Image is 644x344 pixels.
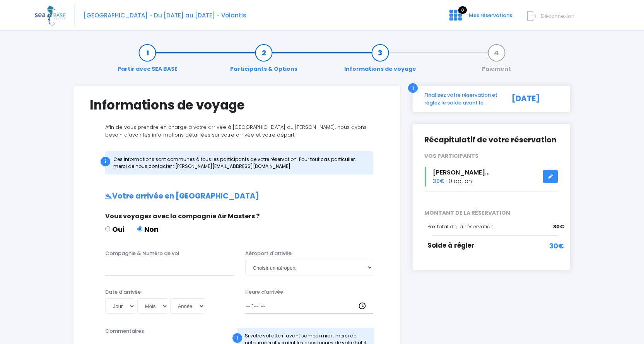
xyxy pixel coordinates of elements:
[90,192,385,201] h2: Votre arrivée en [GEOGRAPHIC_DATA]
[84,11,246,19] span: [GEOGRAPHIC_DATA] - Du [DATE] au [DATE] - Volantis
[137,224,159,234] label: Non
[433,177,444,185] span: 30€
[245,250,292,257] label: Aéroport d'arrivée
[105,224,125,234] label: Oui
[419,152,564,160] div: VOS PARTICIPANTS
[424,136,558,145] h2: Récapitulatif de votre réservation
[340,49,420,73] a: Informations de voyage
[114,49,181,73] a: Partir avec SEA BASE
[419,209,564,217] span: MONTANT DE LA RÉSERVATION
[105,250,179,257] label: Compagnie & Numéro de vol
[245,288,283,296] label: Heure d'arrivée
[137,226,142,231] input: Non
[443,14,517,22] a: 8 Mes réservations
[232,333,242,343] div: !
[419,167,564,187] div: - 0 option
[458,6,467,14] span: 8
[419,91,503,106] div: Finalisez votre réservation et réglez le solde avant le
[226,49,301,73] a: Participants & Options
[105,327,144,335] label: Commentaires
[553,223,564,231] span: 30€
[433,168,490,177] span: [PERSON_NAME]...
[105,226,110,231] input: Oui
[105,288,141,296] label: Date d'arrivée
[503,91,564,106] div: [DATE]
[105,151,373,175] div: Ces informations sont communes à tous les participants de votre réservation. Pour tout cas partic...
[549,241,564,251] span: 30€
[541,12,574,20] span: Déconnexion
[427,241,475,250] span: Solde à régler
[408,83,418,93] div: i
[105,212,260,221] span: Vous voyagez avec la compagnie Air Masters ?
[469,12,512,19] span: Mes réservations
[478,49,515,73] a: Paiement
[90,98,385,113] h1: Informations de voyage
[427,223,494,230] span: Prix total de la réservation
[101,157,110,166] div: i
[90,123,385,139] p: Afin de vous prendre en charge à votre arrivée à [GEOGRAPHIC_DATA] ou [PERSON_NAME], nous avons b...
